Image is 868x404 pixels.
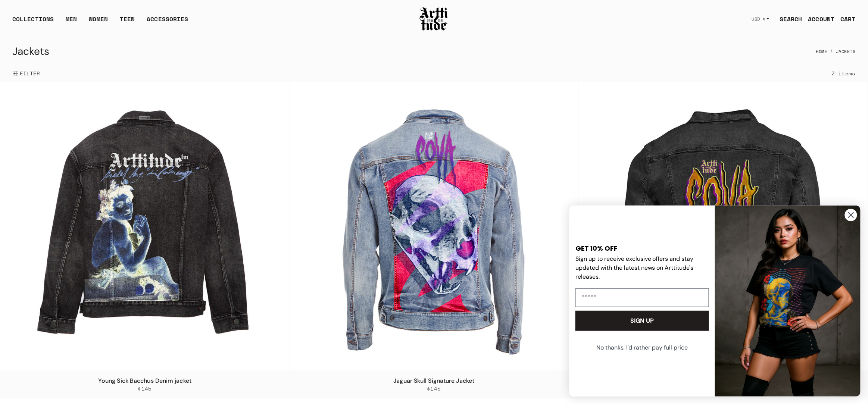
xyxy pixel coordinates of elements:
[18,70,40,77] span: FILTER
[427,385,441,392] span: $145
[575,311,709,331] button: SIGN UP
[575,244,618,253] span: GET 10% OFF
[12,65,40,82] button: Show filters
[89,15,108,29] a: WOMEN
[575,255,694,281] span: Sign up to receive exclusive offers and stay updated with the latest news on Arttitude's releases.
[835,12,856,26] a: Open cart
[394,377,475,385] a: Jaguar Skull Signature Jacket
[841,15,856,24] div: CART
[290,82,578,370] a: Jaguar Skull Signature JacketJaguar Skull Signature Jacket
[138,385,152,392] span: $145
[66,15,77,29] a: MEN
[827,43,856,60] li: Jackets
[816,43,827,60] a: Home
[715,206,861,397] img: 88b40c6e-4fbe-451e-b692-af676383430e.jpeg
[0,82,289,370] a: Young Sick Bacchus Denim jacketYoung Sick Bacchus Denim jacket
[12,15,54,29] div: COLLECTIONS
[6,15,194,29] ul: Main navigation
[12,43,49,60] h1: Jackets
[290,82,578,370] img: Jaguar Skull Signature Jacket
[802,12,835,26] a: ACCOUNT
[98,377,191,385] a: Young Sick Bacchus Denim jacket
[774,12,802,26] a: SEARCH
[575,288,709,307] input: Email
[120,15,135,29] a: TEEN
[147,15,188,29] div: ACCESSORIES
[575,338,710,357] button: No thanks, I'd rather pay full price
[419,6,449,32] img: Arttitude
[831,69,856,78] div: 7 items
[579,82,868,370] img: Cova Signature Jacket
[844,209,858,222] button: Close dialog
[562,198,868,404] div: FLYOUT Form
[0,82,289,370] img: Young Sick Bacchus Denim jacket
[747,11,774,27] button: USD $
[752,16,766,22] span: USD $
[579,82,868,370] a: Cova Signature JacketCova Signature Jacket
